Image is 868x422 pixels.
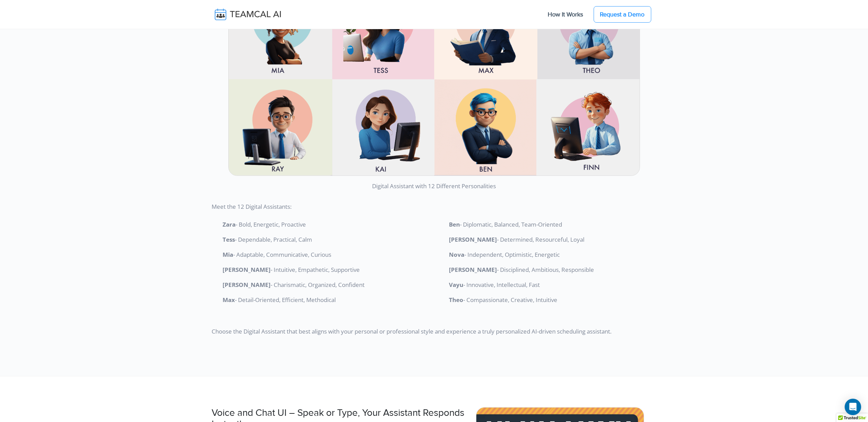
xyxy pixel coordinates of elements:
[497,266,594,274] span: - Disciplined, Ambitious, Responsible
[449,266,497,274] strong: [PERSON_NAME]
[449,251,465,258] strong: Nova
[208,196,661,212] p: Meet the 12 Digital Assistants:
[497,236,585,243] span: - Determined, Resourceful, Loyal
[212,176,656,191] p: Digital Assistant with 12 Different Personalities
[464,281,540,289] span: - Innovative, Intellectual, Fast
[464,296,558,304] span: - Compassionate, Creative, Intuitive
[541,7,590,22] a: How It Works
[223,251,234,258] strong: Mia
[594,6,651,23] a: Request a Demo
[223,266,271,274] strong: [PERSON_NAME]
[235,236,312,243] span: - Dependable, Practical, Calm
[449,220,460,228] strong: Ben
[236,220,306,228] span: - Bold, Energetic, Proactive
[234,251,332,258] span: - Adaptable, Communicative, Curious
[845,399,861,415] div: Open Intercom Messenger
[271,281,365,289] span: - Charismatic, Organized, Confident
[223,281,271,289] strong: [PERSON_NAME]
[449,236,497,243] strong: [PERSON_NAME]
[223,220,236,228] strong: Zara
[208,310,661,336] p: Choose the Digital Assistant that best aligns with your personal or professional style and experi...
[235,296,336,304] span: - Detail-Oriented, Efficient, Methodical
[449,296,464,304] strong: Theo
[271,266,360,274] span: - Intuitive, Empathetic, Supportive
[460,220,562,228] span: - Diplomatic, Balanced, Team-Oriented
[465,251,560,258] span: - Independent, Optimistic, Energetic
[449,281,464,289] strong: Vayu
[223,296,235,304] strong: Max
[223,236,235,243] strong: Tess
